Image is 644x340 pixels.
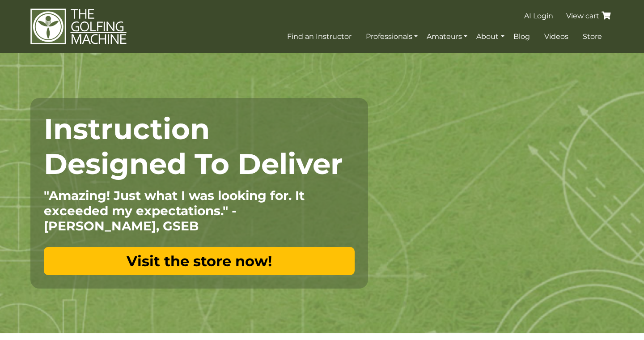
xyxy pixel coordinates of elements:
[30,8,127,45] img: The Golfing Machine
[44,188,355,234] p: "Amazing! Just what I was looking for. It exceeded my expectations." - [PERSON_NAME], GSEB
[285,29,354,45] a: Find an Instructor
[364,29,420,45] a: Professionals
[544,32,568,41] span: Videos
[524,12,553,20] span: AI Login
[513,32,530,41] span: Blog
[474,29,506,45] a: About
[522,8,555,24] a: AI Login
[542,29,571,45] a: Videos
[580,29,604,45] a: Store
[287,32,352,41] span: Find an Instructor
[583,32,602,41] span: Store
[44,247,355,275] a: Visit the store now!
[44,111,355,181] h1: Instruction Designed To Deliver
[565,12,614,20] a: View cart
[424,29,470,45] a: Amateurs
[511,29,532,45] a: Blog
